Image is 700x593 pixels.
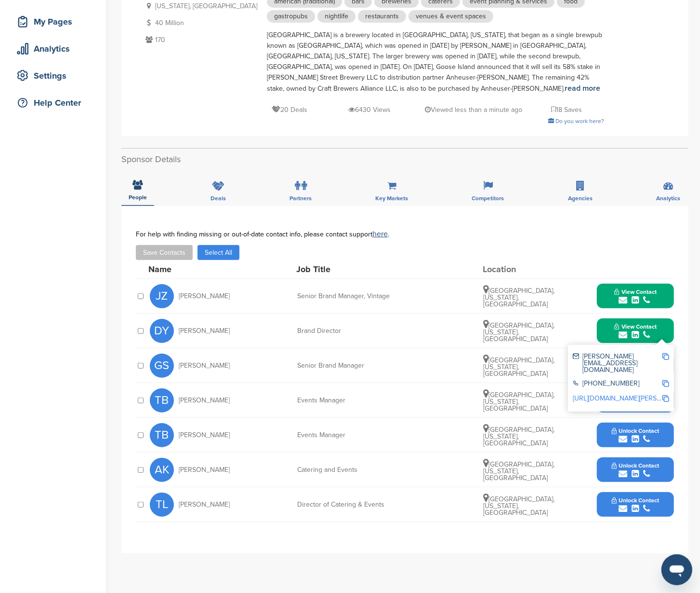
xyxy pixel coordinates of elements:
span: People [129,194,147,200]
span: [PERSON_NAME] [179,293,230,300]
div: Brand Director [297,328,442,334]
div: Help Center [14,94,96,111]
span: TL [150,493,174,517]
div: Catering and Events [297,467,442,473]
div: Events Manager [297,432,442,439]
button: View Contact [603,317,668,345]
span: AK [150,458,174,482]
span: View Contact [614,323,657,330]
span: [PERSON_NAME] [179,432,230,439]
iframe: Button to launch messaging window [661,554,692,585]
h2: Sponsor Details [121,153,688,166]
span: [GEOGRAPHIC_DATA], [US_STATE], [GEOGRAPHIC_DATA] [483,495,555,517]
img: Copy [662,380,669,387]
span: Analytics [656,195,680,201]
button: Unlock Contact [600,490,671,519]
div: Job Title [296,265,441,274]
span: gastropubs [267,10,315,23]
span: [PERSON_NAME] [179,328,230,334]
span: GS [150,354,174,378]
div: Name [148,265,254,274]
span: [GEOGRAPHIC_DATA], [US_STATE], [GEOGRAPHIC_DATA] [483,356,555,378]
div: Location [483,265,555,274]
button: Save Contacts [136,245,193,260]
span: TB [150,388,174,413]
div: [GEOGRAPHIC_DATA] is a brewery located in [GEOGRAPHIC_DATA], [US_STATE], that began as a single b... [267,30,604,94]
button: Unlock Contact [600,455,671,484]
div: Settings [14,67,96,84]
a: My Pages [10,11,96,33]
img: Copy [662,353,669,360]
span: Partners [290,195,312,201]
span: [GEOGRAPHIC_DATA], [US_STATE], [GEOGRAPHIC_DATA] [483,321,555,343]
span: Competitors [472,195,504,201]
div: Director of Catering & Events [297,501,442,508]
span: DY [150,319,174,343]
a: here [372,229,388,239]
a: Help Center [10,92,96,114]
span: [PERSON_NAME] [179,467,230,473]
span: View Contact [614,289,657,295]
a: [URL][DOMAIN_NAME][PERSON_NAME] [573,394,690,402]
a: Settings [10,65,96,87]
span: [PERSON_NAME] [179,397,230,404]
p: 170 [143,34,257,46]
div: For help with finding missing or out-of-date contact info, please contact support . [136,230,674,238]
p: Viewed less than a minute ago [425,104,523,116]
div: Events Manager [297,397,442,404]
span: Unlock Contact [612,428,660,434]
p: 40 Million [143,17,257,29]
span: nightlife [317,10,356,23]
p: 6430 Views [348,104,391,116]
span: Deals [211,195,226,201]
button: Unlock Contact [600,421,671,450]
span: Unlock Contact [612,497,660,504]
span: Do you work here? [555,118,604,124]
div: My Pages [14,13,96,30]
button: View Contact [603,282,668,311]
span: Key Markets [375,195,408,201]
span: [GEOGRAPHIC_DATA], [US_STATE], [GEOGRAPHIC_DATA] [483,287,555,308]
span: restaurants [358,10,406,23]
div: [PHONE_NUMBER] [573,380,662,388]
a: Analytics [10,38,96,60]
span: [PERSON_NAME] [179,501,230,508]
img: Copy [662,395,669,402]
a: Do you work here? [548,118,604,124]
span: [GEOGRAPHIC_DATA], [US_STATE], [GEOGRAPHIC_DATA] [483,460,555,482]
div: [PERSON_NAME][EMAIL_ADDRESS][DOMAIN_NAME] [573,353,662,373]
p: 20 Deals [272,104,307,116]
span: [GEOGRAPHIC_DATA], [US_STATE], [GEOGRAPHIC_DATA] [483,391,555,413]
span: TB [150,423,174,447]
span: JZ [150,284,174,308]
a: read more [565,83,600,93]
span: [PERSON_NAME] [179,362,230,369]
span: venues & event spaces [409,10,493,23]
span: Unlock Contact [612,462,660,469]
p: 18 Saves [551,104,582,116]
div: Senior Brand Manager, Vintage [297,293,442,300]
button: Select All [198,245,239,260]
div: Analytics [14,40,96,57]
span: [GEOGRAPHIC_DATA], [US_STATE], [GEOGRAPHIC_DATA] [483,426,555,447]
div: Senior Brand Manager [297,362,442,369]
span: Agencies [568,195,593,201]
